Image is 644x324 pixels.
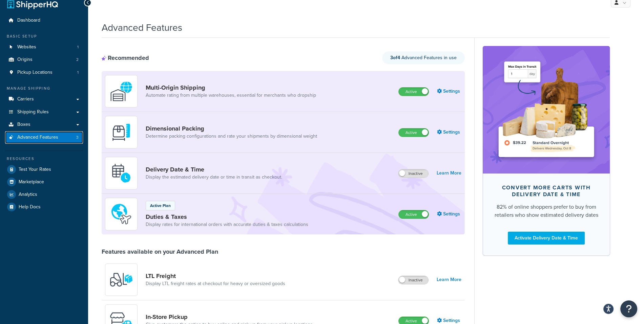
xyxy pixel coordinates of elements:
span: Analytics [19,192,37,198]
img: DTVBYsAAAAAASUVORK5CYII= [109,120,133,144]
a: Activate Delivery Date & Time [508,232,585,245]
img: y79ZsPf0fXUFUhFXDzUgf+ktZg5F2+ohG75+v3d2s1D9TjoU8PiyCIluIjV41seZevKCRuEjTPPOKHJsQcmKCXGdfprl3L4q7... [109,268,133,292]
a: Test Your Rates [5,163,83,176]
div: Convert more carts with delivery date & time [494,184,599,198]
li: Advanced Features [5,131,83,144]
div: Features available on your Advanced Plan [102,248,218,255]
img: gfkeb5ejjkALwAAAABJRU5ErkJggg== [109,161,133,185]
a: Settings [437,128,461,137]
div: Manage Shipping [5,86,83,91]
a: Marketplace [5,176,83,188]
button: Open Resource Center [620,300,637,317]
span: Pickup Locations [17,70,53,75]
a: Settings [437,209,461,219]
a: Display LTL freight rates at checkout for heavy or oversized goods [146,280,285,287]
span: Carriers [17,96,34,102]
span: Boxes [17,122,30,128]
div: Resources [5,156,83,162]
span: Advanced Features [17,135,58,140]
div: 82% of online shoppers prefer to buy from retailers who show estimated delivery dates [494,203,599,219]
span: 1 [77,44,79,50]
a: In-Store Pickup [146,313,313,321]
a: Automate rating from multiple warehouses, essential for merchants who dropship [146,92,316,99]
span: Origins [17,57,33,63]
span: Websites [17,44,36,50]
a: Display the estimated delivery date or time in transit as checkout. [146,174,282,181]
a: Shipping Rules [5,106,83,118]
a: Display rates for international orders with accurate duties & taxes calculations [146,221,308,228]
a: Analytics [5,188,83,201]
a: Dimensional Packing [146,125,317,132]
label: Inactive [398,169,428,178]
span: 3 [76,135,79,140]
a: Determine packing configurations and rate your shipments by dimensional weight [146,133,317,140]
a: Learn More [437,168,461,178]
strong: 3 of 4 [390,54,400,61]
label: Active [399,88,429,96]
li: Pickup Locations [5,66,83,79]
label: Active [399,210,429,218]
a: Carriers [5,93,83,106]
a: Help Docs [5,201,83,213]
a: Delivery Date & Time [146,166,282,173]
span: Help Docs [19,204,41,210]
a: Duties & Taxes [146,213,308,221]
label: Active [399,129,429,137]
label: Inactive [398,276,428,284]
a: Pickup Locations1 [5,66,83,79]
span: Advanced Features in use [390,54,457,61]
img: icon-duo-feat-landed-cost-7136b061.png [109,202,133,226]
span: 2 [76,57,79,63]
img: feature-image-ddt-36eae7f7280da8017bfb280eaccd9c446f90b1fe08728e4019434db127062ab4.png [493,56,600,163]
a: Dashboard [5,14,83,27]
h1: Advanced Features [102,21,182,34]
a: LTL Freight [146,272,285,280]
li: Origins [5,53,83,66]
span: Shipping Rules [17,109,49,115]
a: Websites1 [5,41,83,53]
img: WatD5o0RtDAAAAAElFTkSuQmCC [109,79,133,103]
span: Marketplace [19,179,44,185]
a: Multi-Origin Shipping [146,84,316,91]
div: Recommended [102,54,149,62]
a: Learn More [437,275,461,284]
a: Boxes [5,118,83,131]
span: Dashboard [17,18,40,23]
span: 1 [77,70,79,75]
span: Test Your Rates [19,167,51,172]
li: Websites [5,41,83,53]
a: Settings [437,87,461,96]
a: Origins2 [5,53,83,66]
a: Advanced Features3 [5,131,83,144]
p: Active Plan [150,203,171,209]
div: Basic Setup [5,33,83,39]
